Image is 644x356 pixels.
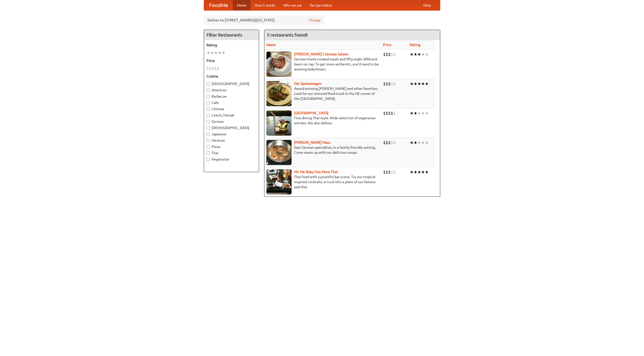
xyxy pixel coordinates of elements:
li: $ [207,66,209,71]
input: German [207,120,210,123]
li: $ [383,110,386,116]
p: German home-cooked meals and fifty-eight different beers on tap. To get more authentic, you'd nee... [266,57,379,72]
li: $ [393,52,396,57]
li: ★ [214,50,218,56]
a: Rating [410,43,420,47]
li: $ [388,169,391,175]
li: $ [393,169,396,175]
input: Pizza [207,145,210,148]
li: ★ [421,81,425,87]
li: ★ [421,110,425,116]
a: Name [266,43,276,47]
li: $ [393,110,396,116]
label: German [207,119,256,124]
input: Czech / Slovak [207,114,210,117]
input: [DEMOGRAPHIC_DATA] [207,82,210,86]
a: Price [383,43,391,47]
label: Thai [207,150,256,155]
li: $ [391,169,393,175]
li: ★ [410,140,414,145]
li: ★ [425,52,429,57]
p: Fine dining Thai-style. Wide selection of vegetarian entrées. We also deliver. [266,115,379,126]
li: ★ [410,110,414,116]
input: [DEMOGRAPHIC_DATA] [207,126,210,130]
li: $ [386,140,388,145]
li: $ [391,52,393,57]
h4: Filter Restaurants [204,30,259,40]
input: Mexican [207,139,210,142]
li: $ [386,110,388,116]
img: speisewagen.jpg [266,81,292,106]
a: How it works [251,0,279,10]
li: ★ [410,169,414,175]
a: [PERSON_NAME]'s German Saloon [294,52,348,56]
label: Pizza [207,144,256,149]
label: Vegetarian [207,157,256,162]
li: $ [217,66,219,71]
label: Mexican [207,138,256,143]
input: Barbecue [207,95,210,98]
label: Chinese [207,106,256,111]
li: ★ [414,140,417,145]
li: $ [383,81,386,87]
li: ★ [410,81,414,87]
a: FoodMe [204,0,233,10]
li: ★ [421,169,425,175]
li: ★ [417,81,421,87]
li: ★ [218,50,222,56]
li: ★ [425,110,429,116]
b: [PERSON_NAME] Haus [294,140,330,144]
h5: Rating [207,43,256,48]
a: Der Speisewagen [294,82,321,86]
img: kohlhaus.jpg [266,140,292,165]
img: esthers.jpg [266,52,292,77]
li: ★ [222,50,225,56]
label: Czech / Slovak [207,113,256,118]
li: $ [383,140,386,145]
li: $ [391,140,393,145]
li: $ [212,66,214,71]
label: Barbecue [207,94,256,99]
li: ★ [210,50,214,56]
label: Cafe [207,100,256,105]
li: $ [209,66,212,71]
ng-pluralize: 5 restaurants found! [267,32,308,37]
p: East German specialties, in a family-friendly setting. Come warm up with our delicious soups. [266,145,379,155]
li: $ [214,66,217,71]
input: American [207,89,210,92]
label: American [207,88,256,93]
input: Thai [207,151,210,155]
li: $ [386,52,388,57]
li: ★ [421,140,425,145]
li: $ [388,81,391,87]
a: Recipe videos [306,0,336,10]
li: $ [386,81,388,87]
li: ★ [417,169,421,175]
li: $ [388,52,391,57]
li: $ [393,140,396,145]
input: Chinese [207,107,210,111]
a: Hit Me Baby One More Thai [294,170,338,174]
li: ★ [421,52,425,57]
a: Home [233,0,251,10]
p: Thai food with a youthful bar scene. Try our tropical inspired cocktails, or tuck into a plate of... [266,174,379,189]
a: Help [419,0,435,10]
img: satay.jpg [266,110,292,136]
a: Change [309,18,321,23]
a: [GEOGRAPHIC_DATA] [294,111,329,115]
input: Vegetarian [207,158,210,161]
li: $ [383,169,386,175]
li: ★ [414,110,417,116]
li: ★ [417,52,421,57]
li: ★ [425,169,429,175]
li: ★ [425,81,429,87]
a: Who we are [279,0,306,10]
label: Japanese [207,132,256,137]
p: Award-winning [PERSON_NAME] and other favorites. Look for our restored food truck in the NE corne... [266,86,379,101]
h5: Cuisine [207,74,256,79]
li: ★ [417,110,421,116]
li: $ [386,169,388,175]
li: ★ [425,140,429,145]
